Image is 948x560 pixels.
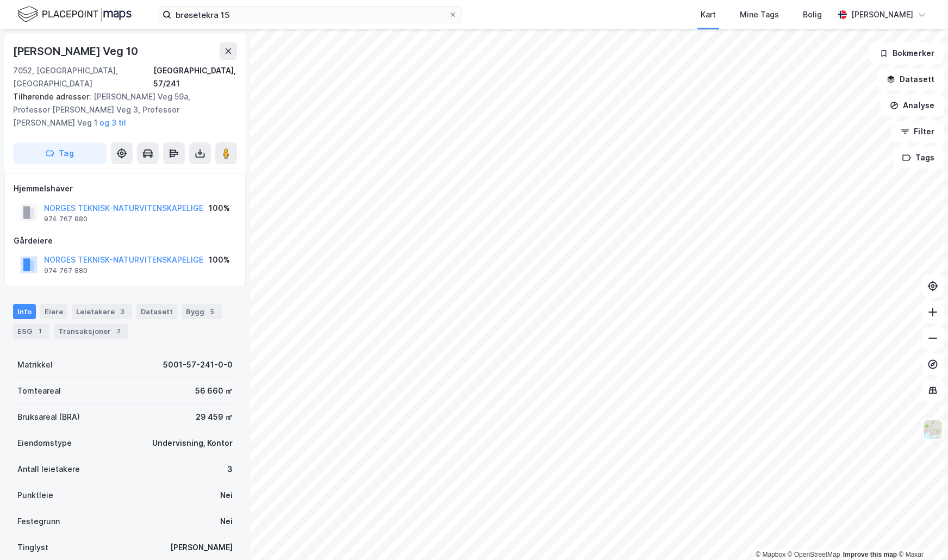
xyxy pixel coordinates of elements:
[163,358,233,371] div: 5001-57-241-0-0
[13,42,140,60] div: [PERSON_NAME] Veg 10
[17,541,48,554] div: Tinglyst
[17,463,80,476] div: Antall leietakere
[922,419,943,440] img: Z
[788,551,840,558] a: OpenStreetMap
[740,8,779,21] div: Mine Tags
[870,42,944,64] button: Bokmerker
[14,234,236,247] div: Gårdeiere
[13,323,49,339] div: ESG
[17,410,80,424] div: Bruksareal (BRA)
[803,8,822,21] div: Bolig
[54,323,128,339] div: Transaksjoner
[152,437,233,450] div: Undervisning, Kontor
[220,515,233,528] div: Nei
[881,95,944,116] button: Analyse
[113,326,124,337] div: 2
[227,463,233,476] div: 3
[17,384,61,397] div: Tomteareal
[17,5,132,24] img: logo.f888ab2527a4732fd821a326f86c7f29.svg
[195,384,233,397] div: 56 660 ㎡
[13,64,153,90] div: 7052, [GEOGRAPHIC_DATA], [GEOGRAPHIC_DATA]
[171,7,448,23] input: Søk på adresse, matrikkel, gårdeiere, leietakere eller personer
[877,69,944,90] button: Datasett
[14,182,236,195] div: Hjemmelshaver
[13,142,107,164] button: Tag
[209,253,230,266] div: 100%
[17,489,53,502] div: Punktleie
[894,508,948,560] div: Kontrollprogram for chat
[17,515,60,528] div: Festegrunn
[34,326,45,337] div: 1
[196,410,233,424] div: 29 459 ㎡
[893,147,944,169] button: Tags
[136,304,177,319] div: Datasett
[13,304,36,319] div: Info
[894,508,948,560] iframe: Chat Widget
[207,306,217,317] div: 5
[117,306,128,317] div: 3
[40,304,67,319] div: Eiere
[17,358,53,371] div: Matrikkel
[72,304,132,319] div: Leietakere
[13,90,228,129] div: [PERSON_NAME] Veg 59a, Professor [PERSON_NAME] Veg 3, Professor [PERSON_NAME] Veg 1
[13,92,93,101] span: Tilhørende adresser:
[851,8,913,21] div: [PERSON_NAME]
[153,64,237,90] div: [GEOGRAPHIC_DATA], 57/241
[756,551,785,558] a: Mapbox
[701,8,716,21] div: Kart
[220,489,233,502] div: Nei
[891,121,944,142] button: Filter
[843,551,897,558] a: Improve this map
[44,215,88,223] div: 974 767 880
[182,304,222,319] div: Bygg
[209,202,230,215] div: 100%
[44,266,88,275] div: 974 767 880
[17,437,72,450] div: Eiendomstype
[170,541,233,554] div: [PERSON_NAME]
